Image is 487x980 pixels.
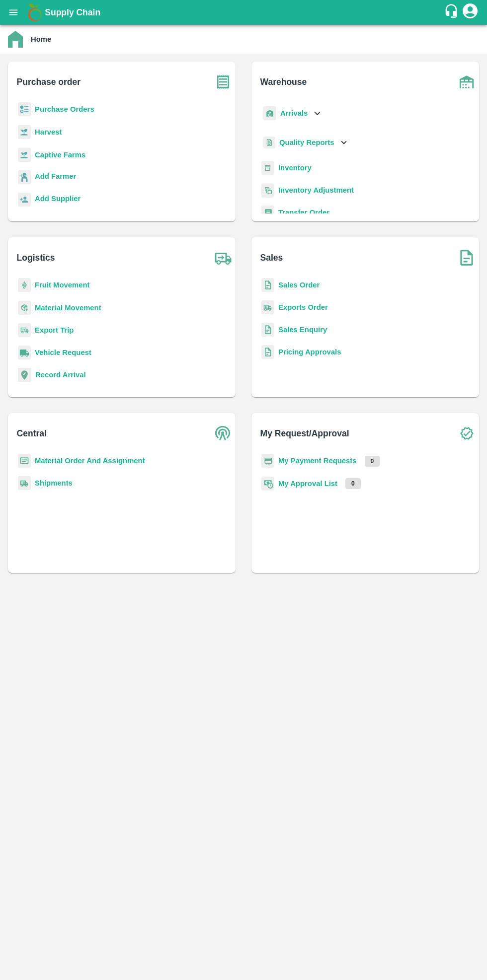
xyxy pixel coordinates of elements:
a: Supply Chain [45,5,444,19]
a: Pricing Approvals [278,348,341,356]
b: Sales [260,251,283,265]
a: Sales Enquiry [278,326,327,334]
div: customer-support [444,3,461,21]
b: Central [17,426,47,440]
img: warehouse [454,70,479,94]
a: Captive Farms [35,151,85,159]
img: recordArrival [18,368,31,382]
div: Arrivals [261,102,323,125]
img: shipments [18,476,31,490]
img: harvest [18,125,31,140]
a: Record Arrival [35,371,86,379]
img: vehicle [18,346,31,360]
img: check [454,421,479,446]
a: Sales Order [278,281,320,289]
a: Harvest [35,128,62,136]
a: Inventory Adjustment [278,186,354,194]
button: open drawer [2,1,25,24]
img: harvest [18,147,31,162]
b: Logistics [17,251,55,265]
img: sales [261,323,274,337]
b: My Request/Approval [260,426,349,440]
img: sales [261,345,274,359]
b: Home [31,35,51,43]
img: material [18,300,31,315]
img: fruit [18,278,31,292]
a: Fruit Movement [35,281,90,289]
a: Transfer Order [278,209,329,216]
p: 0 [365,456,380,467]
a: Purchase Orders [35,105,94,113]
b: Purchase order [17,75,81,89]
a: Material Order And Assignment [35,457,145,465]
img: purchase [211,70,236,94]
a: Exports Order [278,303,328,311]
a: My Payment Requests [278,457,357,465]
p: 0 [345,478,361,489]
img: reciept [18,102,31,117]
img: home [8,31,23,48]
img: whInventory [261,161,274,175]
b: Quality Reports [279,139,334,146]
img: farmer [18,170,31,185]
img: centralMaterial [18,454,31,468]
a: Export Trip [35,326,74,334]
b: Arrivals [280,109,308,117]
img: payment [261,454,274,468]
b: Add Farmer [35,172,76,180]
img: logo [25,2,45,22]
img: shipments [261,300,274,315]
div: Quality Reports [261,133,349,153]
img: central [211,421,236,446]
b: Warehouse [260,75,307,89]
a: Vehicle Request [35,349,91,356]
b: Supply Chain [45,7,100,17]
img: supplier [18,193,31,207]
img: truck [211,245,236,270]
img: whArrival [263,106,276,121]
img: approval [261,476,274,491]
img: qualityReport [263,137,275,149]
a: Shipments [35,479,73,487]
img: whTransfer [261,206,274,220]
a: Inventory [278,164,312,172]
img: inventory [261,183,274,198]
a: Add Farmer [35,171,76,184]
img: soSales [454,245,479,270]
div: account of current user [461,2,479,23]
a: Add Supplier [35,193,81,207]
b: Add Supplier [35,195,81,203]
a: My Approval List [278,480,337,488]
a: Material Movement [35,304,101,312]
img: sales [261,278,274,292]
img: delivery [18,323,31,338]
